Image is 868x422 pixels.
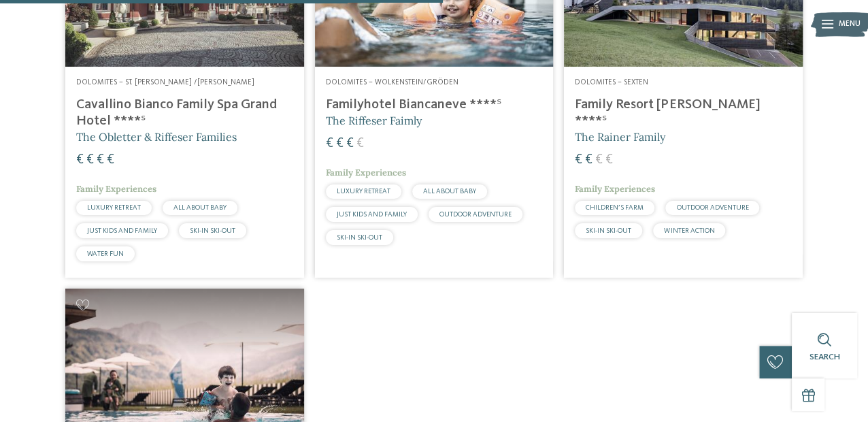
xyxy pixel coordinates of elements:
[423,188,476,195] span: ALL ABOUT BABY
[86,153,94,167] span: €
[337,211,407,218] span: JUST KIDS AND FAMILY
[326,97,543,113] h4: Familyhotel Biancaneve ****ˢ
[439,211,512,218] span: OUTDOOR ADVENTURE
[87,204,141,211] span: LUXURY RETREAT
[586,227,631,234] span: SKI-IN SKI-OUT
[326,78,458,86] span: Dolomites – Wolkenstein/Gröden
[575,97,792,129] h4: Family Resort [PERSON_NAME] ****ˢ
[595,153,603,167] span: €
[173,204,227,211] span: ALL ABOUT BABY
[585,153,592,167] span: €
[337,188,390,195] span: LUXURY RETREAT
[575,130,665,144] span: The Rainer Family
[76,97,293,129] h4: Cavallino Bianco Family Spa Grand Hotel ****ˢ
[76,78,254,86] span: Dolomites – St. [PERSON_NAME] /[PERSON_NAME]
[605,153,613,167] span: €
[356,137,364,150] span: €
[76,130,237,144] span: The Obletter & Riffeser Families
[575,78,648,86] span: Dolomites – Sexten
[575,183,655,195] span: Family Experiences
[326,114,422,127] span: The Riffeser Faimly
[87,250,124,257] span: WATER FUN
[76,183,156,195] span: Family Experiences
[76,153,84,167] span: €
[575,153,582,167] span: €
[107,153,114,167] span: €
[809,353,840,361] span: Search
[337,234,382,241] span: SKI-IN SKI-OUT
[586,204,644,211] span: CHILDREN’S FARM
[87,227,157,234] span: JUST KIDS AND FAMILY
[326,167,406,178] span: Family Experiences
[676,204,748,211] span: OUTDOOR ADVENTURE
[97,153,104,167] span: €
[336,137,344,150] span: €
[326,137,333,150] span: €
[346,137,354,150] span: €
[190,227,235,234] span: SKI-IN SKI-OUT
[664,227,714,234] span: WINTER ACTION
